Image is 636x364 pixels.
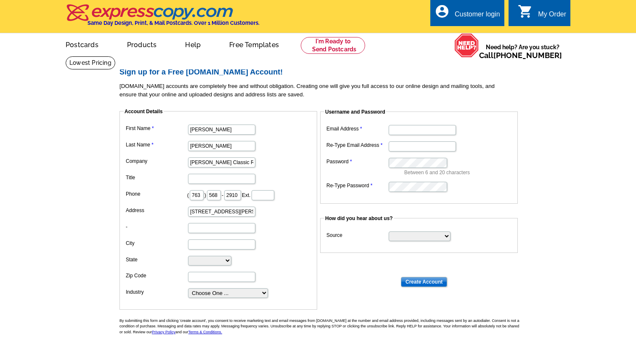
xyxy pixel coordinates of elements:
label: State [126,256,187,263]
label: Re-Type Email Address [326,141,388,149]
legend: How did you hear about us? [324,215,394,222]
div: Customer login [455,11,500,22]
h2: Sign up for a Free [DOMAIN_NAME] Account! [119,68,523,77]
dd: ( ) - Ext. [124,188,313,201]
i: account_circle [435,4,450,19]
img: help [454,33,479,58]
i: shopping_cart [518,4,533,19]
input: Create Account [401,277,447,287]
p: [DOMAIN_NAME] accounts are completely free and without obligation. Creating one will give you ful... [119,82,523,99]
a: Help [172,34,214,54]
label: Zip Code [126,272,187,279]
a: shopping_cart My Order [518,9,566,20]
label: Industry [126,288,187,296]
legend: Username and Password [324,108,386,116]
iframe: LiveChat chat widget [468,168,636,364]
h4: Same Day Design, Print, & Mail Postcards. Over 1 Million Customers. [87,20,260,26]
label: Company [126,157,187,165]
label: City [126,239,187,247]
p: Between 6 and 20 characters [404,169,514,176]
a: Products [114,34,170,54]
label: Phone [126,190,187,198]
label: Email Address [326,125,388,133]
span: Call [479,51,562,60]
a: Free Templates [216,34,292,54]
div: My Order [538,11,566,22]
span: Need help? Are you stuck? [479,43,566,60]
label: Source [326,231,388,239]
label: Address [126,207,187,214]
a: Same Day Design, Print, & Mail Postcards. Over 1 Million Customers. [66,10,260,26]
label: Re-Type Password [326,182,388,189]
a: account_circle Customer login [435,9,500,20]
legend: Account Details [124,108,164,115]
label: First Name [126,125,187,132]
label: Password [326,158,388,165]
a: Postcards [52,34,112,54]
a: Privacy Policy [152,330,175,334]
p: By submitting this form and clicking 'create account', you consent to receive marketing text and ... [119,318,523,335]
a: [PHONE_NUMBER] [493,51,562,60]
label: - [126,223,187,231]
a: Terms & Conditions. [188,330,223,334]
label: Title [126,174,187,181]
label: Last Name [126,141,187,149]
